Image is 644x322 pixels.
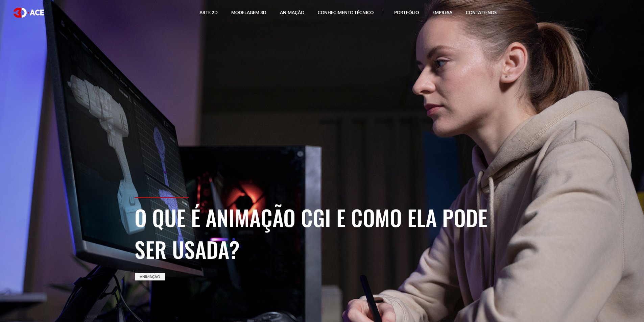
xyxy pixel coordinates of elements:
font: O que é animação CGI e como ela pode ser usada? [135,201,487,265]
font: Animação [280,10,304,15]
img: logotipo branco [14,8,44,18]
font: Portfólio [394,10,419,15]
font: Empresa [432,10,452,15]
font: Arte 2D [199,10,218,15]
font: Animação [140,274,160,279]
a: Animação [135,273,165,280]
font: Contate-nos [466,10,497,15]
font: Modelagem 3D [231,10,266,15]
font: Conhecimento técnico [318,10,374,15]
